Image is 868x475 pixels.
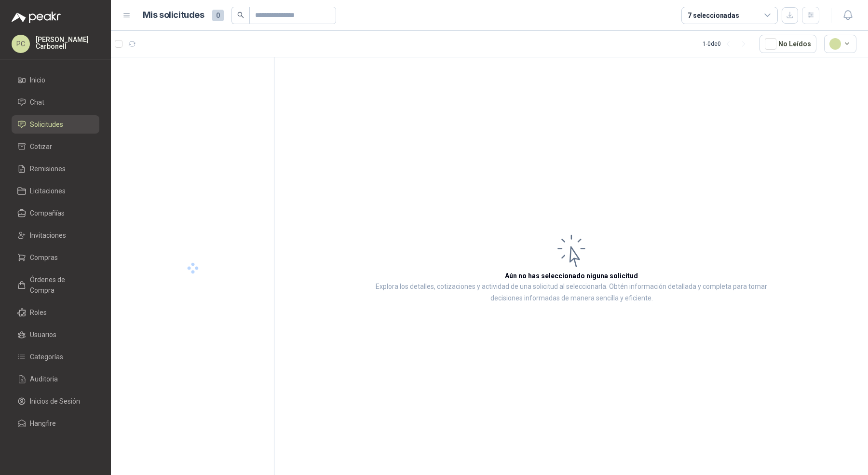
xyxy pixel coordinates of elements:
a: Solicitudes [12,115,99,134]
button: No Leídos [759,35,816,53]
span: Compañías [30,208,65,218]
span: Inicio [30,75,45,85]
span: Órdenes de Compra [30,274,90,296]
span: Categorías [30,352,63,362]
a: Hangfire [12,414,99,433]
span: Remisiones [30,163,66,174]
span: Usuarios [30,329,56,340]
a: Inicios de Sesión [12,392,99,410]
span: Roles [30,307,47,318]
div: 7 seleccionadas [688,10,739,21]
a: Chat [12,93,99,111]
span: Licitaciones [30,186,66,196]
div: 1 - 0 de 0 [703,36,752,52]
a: Inicio [12,71,99,89]
span: Cotizar [30,141,52,152]
div: PC [12,35,30,53]
span: Chat [30,97,44,108]
a: Roles [12,303,99,322]
p: [PERSON_NAME] Carbonell [36,36,99,50]
a: Órdenes de Compra [12,271,99,299]
span: Solicitudes [30,119,63,130]
span: search [237,12,244,18]
a: Compras [12,248,99,267]
a: Invitaciones [12,226,99,244]
a: Auditoria [12,370,99,388]
span: Inicios de Sesión [30,396,80,407]
span: Hangfire [30,418,56,429]
img: Logo peakr [12,12,61,23]
span: Auditoria [30,374,58,384]
span: Compras [30,252,58,263]
a: Cotizar [12,137,99,156]
a: Categorías [12,348,99,366]
a: Usuarios [12,326,99,344]
a: Compañías [12,204,99,222]
a: Remisiones [12,160,99,178]
a: Licitaciones [12,182,99,200]
p: Explora los detalles, cotizaciones y actividad de una solicitud al seleccionarla. Obtén informaci... [371,281,772,304]
h3: Aún no has seleccionado niguna solicitud [505,271,638,281]
h1: Mis solicitudes [143,8,204,22]
span: Invitaciones [30,230,66,241]
span: 0 [212,10,224,21]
